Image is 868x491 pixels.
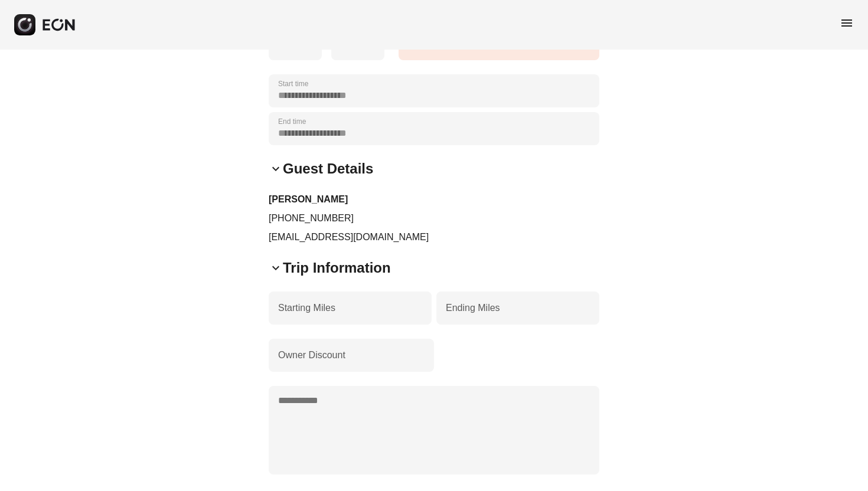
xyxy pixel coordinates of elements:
[269,230,599,244] p: [EMAIL_ADDRESS][DOMAIN_NAME]
[269,261,283,275] span: keyboard_arrow_down
[283,258,391,277] h2: Trip Information
[278,301,335,315] label: Starting Miles
[283,159,373,178] h2: Guest Details
[269,162,283,176] span: keyboard_arrow_down
[840,16,854,30] span: menu
[278,348,345,362] label: Owner Discount
[446,301,500,315] label: Ending Miles
[269,211,599,225] p: [PHONE_NUMBER]
[269,192,599,207] h3: [PERSON_NAME]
